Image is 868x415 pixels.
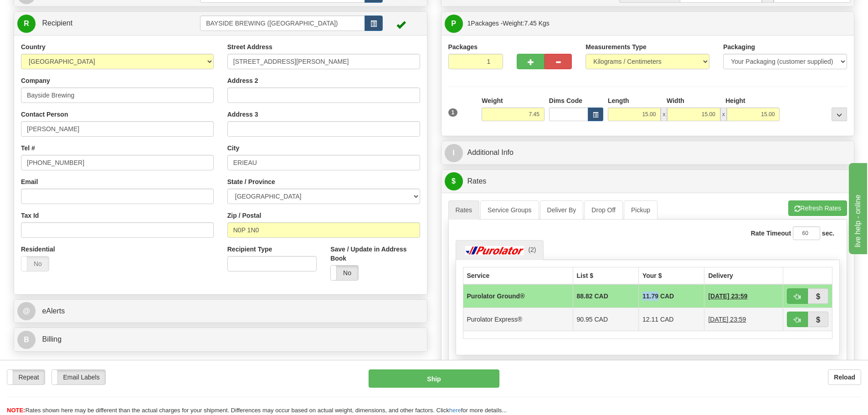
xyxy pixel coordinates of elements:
label: Company [21,76,50,85]
a: Pickup [624,200,657,220]
a: P 1Packages -Weight:7.45 Kgs [445,14,851,33]
label: Packaging [723,42,755,51]
span: 1 [467,20,471,27]
a: $Rates [445,172,851,191]
span: eAlerts [42,307,65,315]
label: State / Province [227,177,275,186]
label: Contact Person [21,110,68,119]
span: NOTE: [7,407,25,414]
span: I [445,144,463,162]
a: IAdditional Info [445,143,851,162]
a: Rates [448,200,480,220]
b: Reload [834,374,855,381]
th: List $ [573,267,638,284]
td: 12.11 CAD [638,307,704,331]
label: Residential [21,245,55,254]
label: Rate Timeout [751,229,791,238]
label: Length [608,96,629,105]
td: 90.95 CAD [573,307,638,331]
label: Dims Code [549,96,582,105]
input: Enter a location [227,54,420,69]
label: sec. [822,229,834,238]
span: @ [17,302,36,320]
button: Ship [369,369,499,388]
img: Purolator [463,246,527,255]
th: Your $ [638,267,704,284]
label: Width [667,96,684,105]
a: Deliver By [540,200,584,220]
div: ... [832,108,847,121]
span: $ [445,172,463,190]
span: x [720,108,727,121]
label: City [227,143,239,153]
label: Height [725,96,745,105]
span: 1 Day [708,292,747,301]
a: here [449,407,461,414]
label: No [21,256,49,271]
label: Address 2 [227,76,258,85]
span: Weight: [503,20,549,27]
a: Drop Off [584,200,623,220]
label: Weight [482,96,503,105]
td: 11.79 CAD [638,284,704,308]
span: Billing [42,335,62,343]
label: Street Address [227,42,272,51]
span: (2) [528,246,536,253]
td: Purolator Ground® [463,284,573,308]
iframe: chat widget [847,161,867,254]
button: Reload [828,369,861,385]
a: B Billing [17,330,424,349]
span: Kgs [539,20,550,27]
th: Service [463,267,573,284]
span: 7.45 [524,20,537,27]
span: Recipient [42,19,72,27]
td: 88.82 CAD [573,284,638,308]
label: Email [21,177,38,186]
a: R Recipient [17,14,180,33]
label: Packages [448,42,478,51]
span: 1 Day [708,315,746,324]
span: 1 [448,108,458,117]
span: B [17,331,36,349]
th: Delivery [704,267,783,284]
label: Recipient Type [227,245,272,254]
label: Repeat [7,370,45,384]
label: Tax Id [21,211,39,220]
input: Recipient Id [200,15,365,31]
label: Zip / Postal [227,211,262,220]
label: Save / Update in Address Book [330,245,420,263]
a: @ eAlerts [17,302,424,321]
td: Purolator Express® [463,307,573,331]
span: Packages - [467,14,550,32]
span: x [661,108,667,121]
label: Address 3 [227,110,258,119]
label: Measurements Type [586,42,647,51]
div: live help - online [7,5,84,16]
span: R [17,15,36,33]
label: Country [21,42,46,51]
label: No [331,266,358,280]
label: Email Labels [52,370,105,384]
label: Tel # [21,143,35,153]
a: Service Groups [480,200,539,220]
button: Refresh Rates [788,200,847,216]
span: P [445,15,463,33]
